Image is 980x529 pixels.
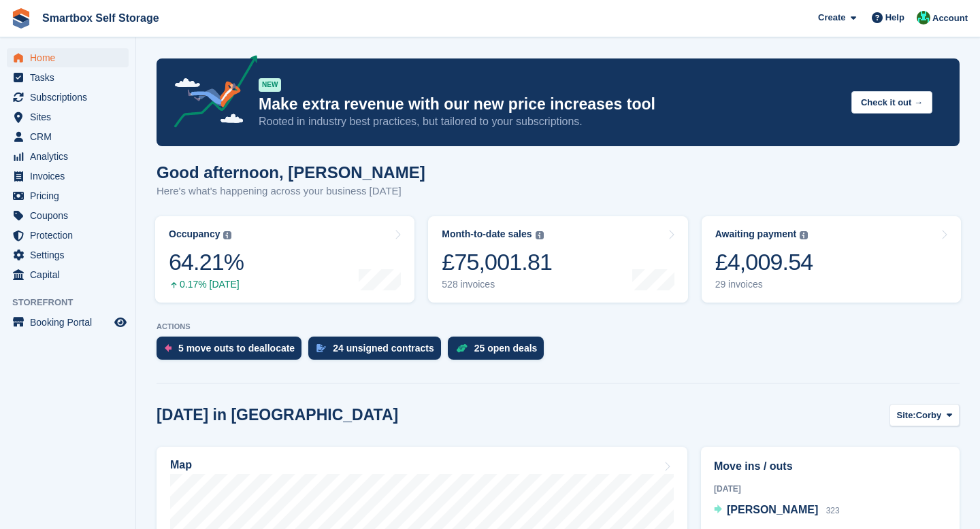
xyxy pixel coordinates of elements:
[308,337,448,366] a: 24 unsigned contracts
[826,506,840,515] span: 323
[7,107,129,126] a: menu
[170,459,192,471] h2: Map
[30,206,112,225] span: Coupons
[714,458,947,475] h2: Move ins / outs
[715,248,813,276] div: £4,009.54
[851,91,932,114] button: Check it out →
[30,68,112,87] span: Tasks
[715,228,797,240] div: Awaiting payment
[727,504,818,515] span: [PERSON_NAME]
[30,186,112,205] span: Pricing
[7,88,129,107] a: menu
[800,231,808,239] img: icon-info-grey-7440780725fd019a000dd9b08b2336e03edf1995a4989e88bcd33f0948082b44.svg
[715,279,813,290] div: 29 invoices
[7,68,129,87] a: menu
[223,231,231,239] img: icon-info-grey-7440780725fd019a000dd9b08b2336e03edf1995a4989e88bcd33f0948082b44.svg
[7,313,129,332] a: menu
[885,11,904,24] span: Help
[7,167,129,186] a: menu
[7,186,129,205] a: menu
[157,322,960,331] p: ACTIONS
[259,78,281,92] div: NEW
[30,265,112,284] span: Capital
[702,216,961,303] a: Awaiting payment £4,009.54 29 invoices
[157,163,425,182] h1: Good afternoon, [PERSON_NAME]
[456,343,468,353] img: deal-1b604bf984904fb50ccaf53a9ad4b4a5d6e5aea283cecdc64d6e3604feb123c2.svg
[157,184,425,199] p: Here's what's happening across your business [DATE]
[7,265,129,284] a: menu
[12,296,135,309] span: Storefront
[178,343,295,354] div: 5 move outs to deallocate
[30,147,112,166] span: Analytics
[157,406,398,424] h2: [DATE] in [GEOGRAPHIC_DATA]
[169,228,220,240] div: Occupancy
[889,404,960,426] button: Site: Corby
[7,48,129,67] a: menu
[714,502,840,519] a: [PERSON_NAME] 323
[169,248,244,276] div: 64.21%
[112,314,129,330] a: Preview store
[536,231,544,239] img: icon-info-grey-7440780725fd019a000dd9b08b2336e03edf1995a4989e88bcd33f0948082b44.svg
[155,216,414,303] a: Occupancy 64.21% 0.17% [DATE]
[474,343,538,354] div: 25 open deals
[30,313,112,332] span: Booking Portal
[916,409,942,422] span: Corby
[333,343,434,354] div: 24 unsigned contracts
[169,279,244,290] div: 0.17% [DATE]
[818,11,845,24] span: Create
[157,337,308,366] a: 5 move outs to deallocate
[428,216,687,303] a: Month-to-date sales £75,001.81 528 invoices
[7,206,129,225] a: menu
[316,344,326,352] img: contract_signature_icon-13c848040528278c33f63329250d36e43548de30e8caae1d1a13099fd9432cc5.svg
[442,228,532,240] div: Month-to-date sales
[7,147,129,166] a: menu
[165,344,171,352] img: move_outs_to_deallocate_icon-f764333ba52eb49d3ac5e1228854f67142a1ed5810a6f6cc68b1a99e826820c5.svg
[932,12,968,25] span: Account
[163,55,258,133] img: price-adjustments-announcement-icon-8257ccfd72463d97f412b2fc003d46551f7dbcb40ab6d574587a9cd5c0d94...
[37,7,165,29] a: Smartbox Self Storage
[259,95,840,114] p: Make extra revenue with our new price increases tool
[30,167,112,186] span: Invoices
[448,337,551,366] a: 25 open deals
[11,8,31,29] img: stora-icon-8386f47178a22dfd0bd8f6a31ec36ba5ce8667c1dd55bd0f319d3a0aa187defe.svg
[442,248,552,276] div: £75,001.81
[917,11,930,24] img: Elinor Shepherd
[30,48,112,67] span: Home
[7,245,129,264] a: menu
[259,114,840,129] p: Rooted in industry best practices, but tailored to your subscriptions.
[442,279,552,290] div: 528 invoices
[7,127,129,146] a: menu
[897,409,916,422] span: Site:
[30,245,112,264] span: Settings
[30,88,112,107] span: Subscriptions
[30,107,112,126] span: Sites
[7,226,129,245] a: menu
[30,226,112,245] span: Protection
[714,483,947,495] div: [DATE]
[30,127,112,146] span: CRM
